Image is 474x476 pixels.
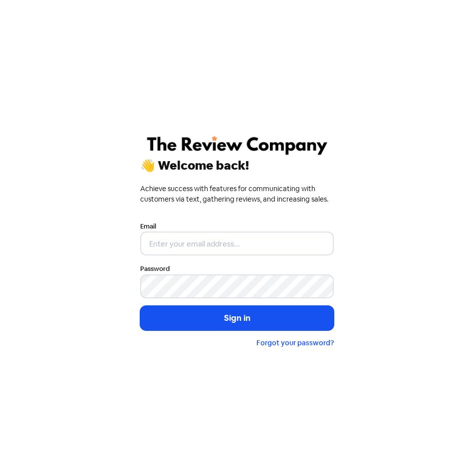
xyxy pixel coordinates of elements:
[140,264,170,274] label: Password
[140,160,334,172] div: 👋 Welcome back!
[140,306,334,331] button: Sign in
[140,184,334,205] div: Achieve success with features for communicating with customers via text, gathering reviews, and i...
[140,232,334,255] input: Enter your email address...
[140,222,156,232] label: Email
[256,338,334,347] a: Forgot your password?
